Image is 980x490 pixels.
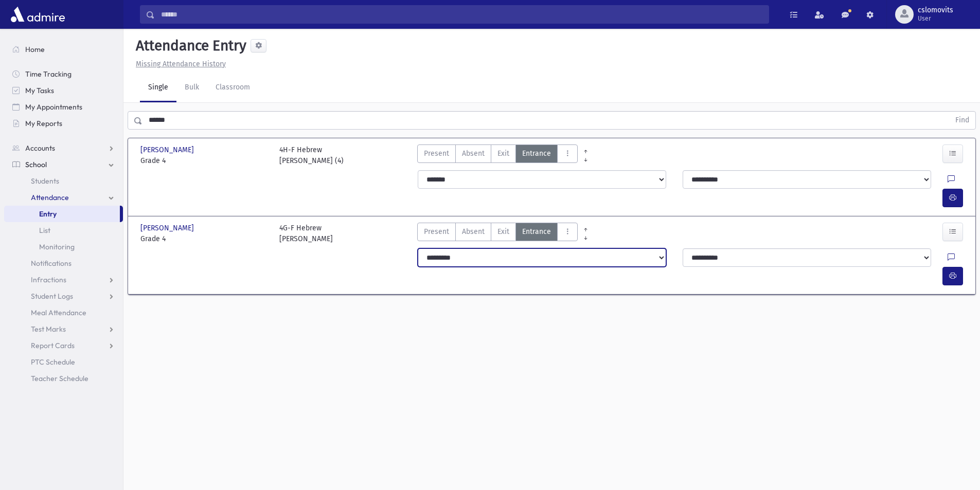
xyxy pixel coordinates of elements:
[25,102,82,112] span: My Appointments
[207,74,258,102] a: Classroom
[140,233,269,244] span: Grade 4
[25,143,55,153] span: Accounts
[949,112,975,129] button: Find
[424,148,449,159] span: Present
[4,337,123,354] a: Report Cards
[25,69,72,79] span: Time Tracking
[4,239,123,255] a: Monitoring
[31,308,86,317] span: Meal Attendance
[25,86,54,95] span: My Tasks
[4,189,123,206] a: Attendance
[132,60,226,68] a: Missing Attendance History
[39,242,75,251] span: Monitoring
[140,74,176,102] a: Single
[31,275,66,284] span: Infractions
[132,37,246,55] h5: Attendance Entry
[31,176,59,186] span: Students
[8,4,67,25] img: AdmirePro
[31,357,75,367] span: PTC Schedule
[417,223,578,244] div: AttTypes
[462,226,485,237] span: Absent
[522,148,551,159] span: Entrance
[4,288,123,304] a: Student Logs
[918,14,953,23] span: User
[25,119,62,128] span: My Reports
[279,144,344,166] div: 4H-F Hebrew [PERSON_NAME] (4)
[417,144,578,166] div: AttTypes
[136,60,226,68] u: Missing Attendance History
[4,156,123,173] a: School
[31,341,75,350] span: Report Cards
[31,292,73,301] span: Student Logs
[4,173,123,189] a: Students
[4,99,123,115] a: My Appointments
[4,321,123,337] a: Test Marks
[4,222,123,239] a: List
[140,155,269,166] span: Grade 4
[497,148,509,159] span: Exit
[31,324,66,334] span: Test Marks
[31,259,72,268] span: Notifications
[4,206,120,222] a: Entry
[522,226,551,237] span: Entrance
[4,370,123,387] a: Teacher Schedule
[155,5,769,24] input: Search
[4,354,123,370] a: PTC Schedule
[25,160,47,169] span: School
[25,45,45,54] span: Home
[4,140,123,156] a: Accounts
[31,193,69,202] span: Attendance
[4,304,123,321] a: Meal Attendance
[140,223,196,233] span: [PERSON_NAME]
[140,144,196,155] span: [PERSON_NAME]
[39,226,50,235] span: List
[4,82,123,99] a: My Tasks
[176,74,207,102] a: Bulk
[4,271,123,288] a: Infractions
[4,41,123,58] a: Home
[918,6,953,14] span: cslomovits
[4,255,123,271] a: Notifications
[462,148,485,159] span: Absent
[424,226,449,237] span: Present
[31,374,88,383] span: Teacher Schedule
[4,66,123,82] a: Time Tracking
[4,115,123,132] a: My Reports
[39,209,57,219] span: Entry
[497,226,509,237] span: Exit
[279,223,333,244] div: 4G-F Hebrew [PERSON_NAME]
